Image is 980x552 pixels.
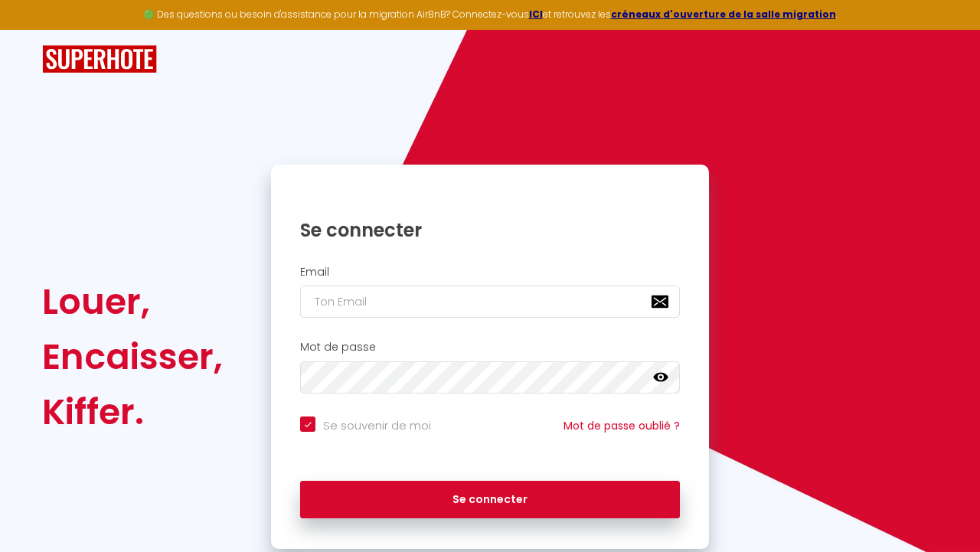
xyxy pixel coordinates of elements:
div: Kiffer. [42,384,223,439]
h2: Email [300,266,680,279]
a: Mot de passe oublié ? [563,418,680,433]
img: SuperHote logo [42,45,157,73]
h2: Mot de passe [300,341,680,354]
div: Encaisser, [42,329,223,384]
input: Ton Email [300,286,680,318]
a: créneaux d'ouverture de la salle migration [611,8,836,21]
div: Louer, [42,274,223,329]
a: ICI [529,8,543,21]
button: Se connecter [300,481,680,519]
h1: Se connecter [300,218,680,242]
button: Ouvrir le widget de chat LiveChat [12,6,58,52]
